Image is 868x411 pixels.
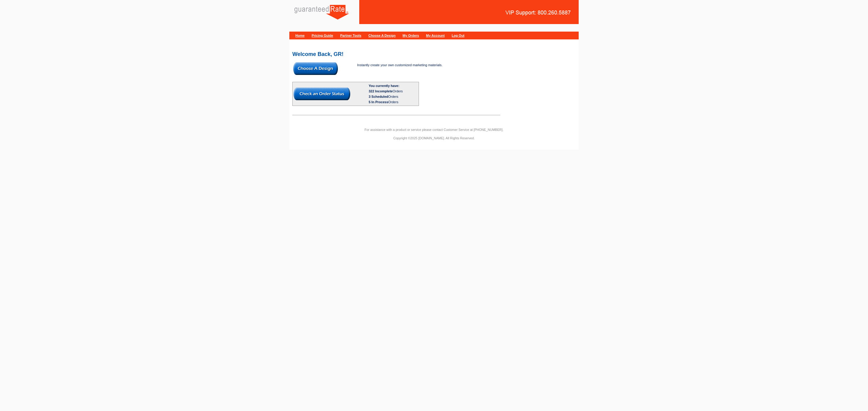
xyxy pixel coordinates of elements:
img: button-choose-design.gif [293,62,338,75]
a: Pricing Guide [312,34,333,37]
div: Orders Orders Orders [369,88,418,105]
p: For assistance with a product or service please contact Customer Service at [PHONE_NUMBER]. [289,127,579,132]
a: My Account [426,34,445,37]
a: Partner Tools [340,34,361,37]
a: Choose A Design [368,34,395,37]
a: Home [295,34,305,37]
h2: Welcome Back, GR! [292,51,576,57]
span: 322 Incomplete [369,89,392,93]
img: button-check-order-status.gif [294,88,350,100]
span: 5 In Process [369,100,388,104]
a: My Orders [403,34,419,37]
a: Log Out [452,34,464,37]
p: Copyright ©2025 [DOMAIN_NAME]. All Rights Reserved. [289,135,579,141]
span: Instantly create your own customized marketing materials. [357,63,442,67]
span: 3 Scheduled [369,95,388,98]
b: You currently have: [369,84,399,88]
